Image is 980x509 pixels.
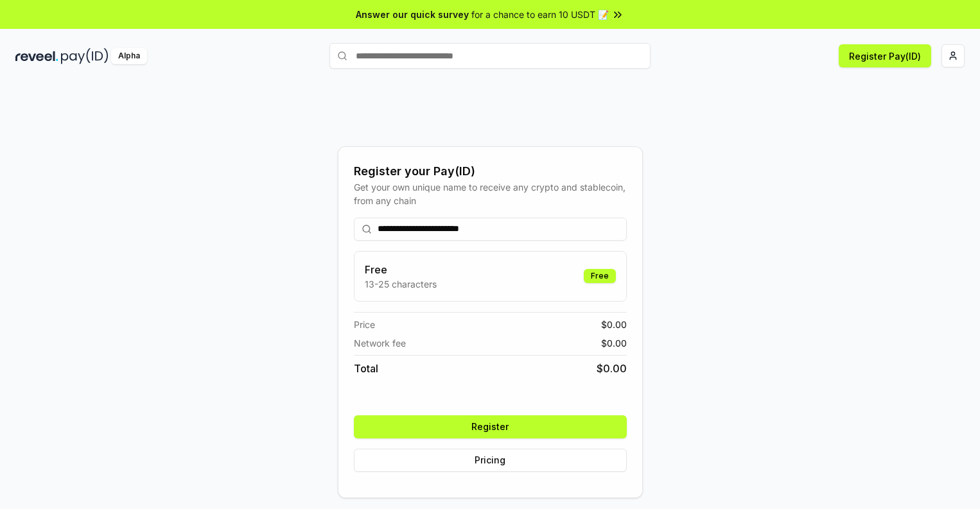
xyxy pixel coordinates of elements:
[597,361,627,376] span: $ 0.00
[584,269,616,283] div: Free
[354,415,627,438] button: Register
[471,8,609,21] span: for a chance to earn 10 USDT 📝
[354,449,627,472] button: Pricing
[61,48,109,64] img: pay_id
[365,277,437,291] p: 13-25 characters
[356,8,469,21] span: Answer our quick survey
[111,48,147,64] div: Alpha
[354,180,627,207] div: Get your own unique name to receive any crypto and stablecoin, from any chain
[601,336,627,350] span: $ 0.00
[365,262,437,277] h3: Free
[354,162,627,180] div: Register your Pay(ID)
[601,318,627,331] span: $ 0.00
[15,48,58,64] img: reveel_dark
[354,318,375,331] span: Price
[839,44,931,67] button: Register Pay(ID)
[354,361,378,376] span: Total
[354,336,406,350] span: Network fee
